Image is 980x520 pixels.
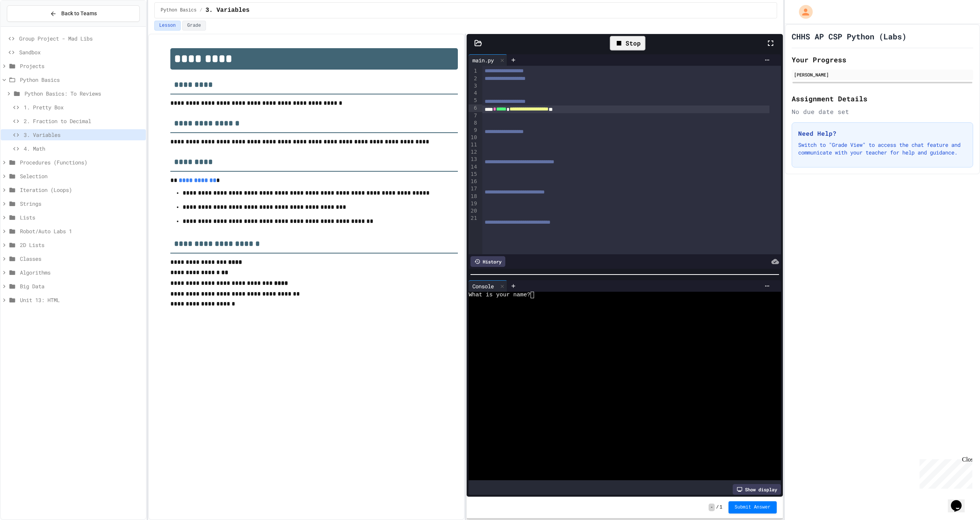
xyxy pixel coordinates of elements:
[24,145,143,153] span: 4. Math
[794,71,971,78] div: [PERSON_NAME]
[469,178,478,185] div: 16
[728,501,777,513] button: Submit Answer
[20,268,143,276] span: Algorithms
[20,213,143,221] span: Lists
[709,504,714,511] span: -
[20,62,143,70] span: Projects
[469,185,478,193] div: 17
[469,134,478,141] div: 10
[19,48,143,56] span: Sandbox
[469,292,530,298] span: What is your name?
[20,296,143,304] span: Unit 13: HTML
[733,484,781,495] div: Show display
[792,54,973,65] h2: Your Progress
[469,214,478,222] div: 21
[7,5,140,22] button: Back to Teams
[948,489,972,512] iframe: chat widget
[20,200,143,208] span: Strings
[469,54,507,66] div: main.py
[469,112,478,119] div: 7
[20,227,143,235] span: Robot/Auto Labs 1
[469,156,478,163] div: 13
[469,282,498,290] div: Console
[469,163,478,171] div: 14
[469,97,478,104] div: 5
[792,107,973,116] div: No due date set
[735,504,771,510] span: Submit Answer
[469,75,478,83] div: 2
[24,89,143,97] span: Python Basics: To Reviews
[20,186,143,194] span: Iteration (Loops)
[469,89,478,97] div: 4
[792,93,973,104] h2: Assignment Details
[154,21,181,31] button: Lesson
[19,34,143,42] span: Group Project - Mad Libs
[916,456,972,489] iframe: chat widget
[792,31,906,42] h1: CHHS AP CSP Python (Labs)
[470,256,505,267] div: History
[798,129,967,138] h3: Need Help?
[24,131,143,139] span: 3. Variables
[469,193,478,200] div: 18
[469,141,478,148] div: 11
[3,3,53,49] div: Chat with us now!Close
[20,241,143,249] span: 2D Lists
[798,141,967,156] p: Switch to "Grade View" to access the chat feature and communicate with your teacher for help and ...
[20,255,143,263] span: Classes
[469,127,478,134] div: 9
[716,504,719,510] span: /
[24,117,143,125] span: 2. Fraction to Decimal
[469,200,478,207] div: 19
[20,76,143,84] span: Python Basics
[469,56,498,64] div: main.py
[61,10,97,18] span: Back to Teams
[469,171,478,178] div: 15
[469,82,478,89] div: 3
[610,36,645,50] div: Stop
[20,158,143,166] span: Procedures (Functions)
[20,172,143,180] span: Selection
[161,7,197,13] span: Python Basics
[20,282,143,290] span: Big Data
[199,7,202,13] span: /
[182,21,206,31] button: Grade
[469,119,478,127] div: 8
[206,6,250,15] span: 3. Variables
[24,103,143,111] span: 1. Pretty Box
[469,67,478,75] div: 1
[469,207,478,214] div: 20
[469,104,478,112] div: 6
[791,3,815,21] div: My Account
[469,148,478,156] div: 12
[720,504,722,510] span: 1
[469,280,507,292] div: Console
